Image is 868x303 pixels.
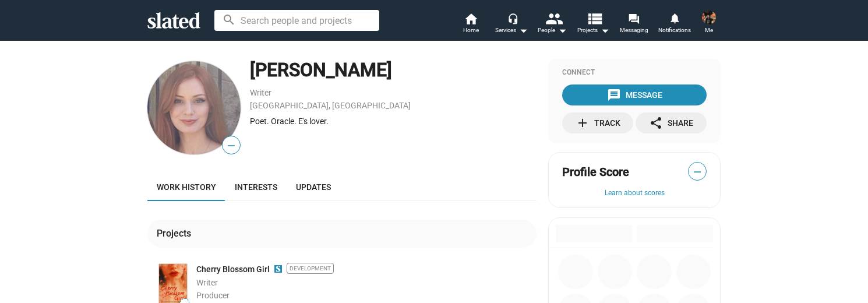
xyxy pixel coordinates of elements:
[196,278,218,287] span: Writer
[214,10,379,31] input: Search people and projects
[223,138,240,153] span: —
[576,112,620,133] div: Track
[450,12,491,37] a: Home
[658,23,691,37] span: Notifications
[562,84,707,105] button: Message
[491,12,532,37] button: Services
[562,164,629,180] span: Profile Score
[147,61,241,154] img: Dilvin Isikli
[296,182,331,192] span: Updates
[649,112,693,133] div: Share
[250,116,537,127] div: Poet. Oracle. E's lover.
[702,10,716,24] img: Travis Seppala
[225,173,287,201] a: Interests
[507,13,518,23] mat-icon: headset_mic
[538,23,567,37] div: People
[147,173,225,201] a: Work history
[607,88,621,102] mat-icon: message
[607,84,662,105] div: Message
[695,8,723,38] button: Travis SeppalaMe
[586,10,603,27] mat-icon: view_list
[196,291,230,300] span: Producer
[235,182,277,192] span: Interests
[157,227,196,239] div: Projects
[287,173,340,201] a: Updates
[598,23,612,37] mat-icon: arrow_drop_down
[573,12,613,37] button: Projects
[562,112,633,133] button: Track
[689,164,706,179] span: —
[669,12,680,23] mat-icon: notifications
[636,112,707,133] button: Share
[577,23,609,37] span: Projects
[654,12,695,37] a: Notifications
[464,12,478,26] mat-icon: home
[250,88,271,97] a: Writer
[628,13,639,24] mat-icon: forum
[250,101,411,110] a: [GEOGRAPHIC_DATA], [GEOGRAPHIC_DATA]
[157,182,216,192] span: Work history
[495,23,528,37] div: Services
[545,10,562,27] mat-icon: people
[562,68,707,77] div: Connect
[463,23,479,37] span: Home
[287,263,334,274] span: Development
[649,116,663,130] mat-icon: share
[576,116,590,130] mat-icon: add
[705,23,713,37] span: Me
[613,12,654,37] a: Messaging
[250,58,537,83] div: [PERSON_NAME]
[196,264,270,275] a: Cherry Blossom Girl
[562,189,707,198] button: Learn about scores
[532,12,573,37] button: People
[620,23,648,37] span: Messaging
[516,23,530,37] mat-icon: arrow_drop_down
[555,23,569,37] mat-icon: arrow_drop_down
